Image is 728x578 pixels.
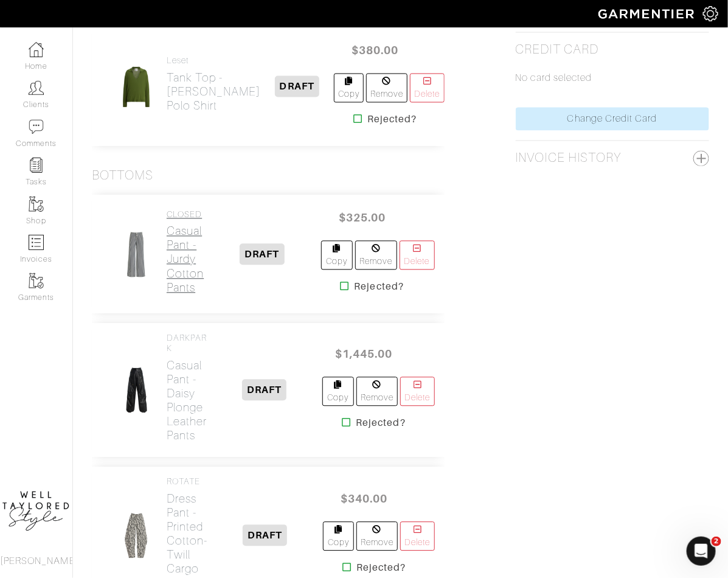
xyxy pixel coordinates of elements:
[516,43,599,58] h2: Credit Card
[592,3,703,24] img: garmentier-logo-header-white-b43fb05a5012e4ada735d5af1a66efaba907eab6374d6393d1fbf88cb4ef424d.png
[323,522,354,551] a: Copy
[687,537,716,566] iframe: Intercom live chat
[167,333,207,443] a: DARKPARK Casual Pant -Daisy Plonge Leather Pants
[366,74,407,103] a: Remove
[355,241,397,270] a: Remove
[516,151,622,166] h2: Invoice History
[400,377,434,406] a: Delete
[29,235,44,250] img: orders-icon-0abe47150d42831381b5fb84f609e132dff9fe21cb692f30cb5eec754e2cba89.png
[167,71,261,113] h2: Tank Top - [PERSON_NAME] Polo Shirt
[167,333,207,354] h4: DARKPARK
[29,119,44,134] img: comment-icon-a0a6a9ef722e966f86d9cbdc48e553b5cf19dbc54f86b18d962a5391bc8f6eb6.png
[356,416,405,431] strong: Rejected?
[328,486,401,512] span: $340.00
[410,74,444,103] a: Delete
[29,273,44,288] img: garments-icon-b7da505a4dc4fd61783c78ac3ca0ef83fa9d6f193b1c9dc38574b1d14d53ca28.png
[167,210,204,295] a: CLOSED Casual Pant -Jurdy Cotton Pants
[242,380,286,401] span: DRAFT
[334,74,364,103] a: Copy
[516,71,709,86] p: No card selected
[355,280,404,294] strong: Rejected?
[243,525,287,546] span: DRAFT
[400,522,434,551] a: Delete
[167,210,204,220] h4: CLOSED
[712,537,721,546] span: 2
[29,197,44,212] img: garments-icon-b7da505a4dc4fd61783c78ac3ca0ef83fa9d6f193b1c9dc38574b1d14d53ca28.png
[29,42,44,57] img: dashboard-icon-dbcd8f5a0b271acd01030246c82b418ddd0df26cd7fceb0bd07c9910d44c42f6.png
[327,341,400,367] span: $1,445.00
[120,61,152,113] img: v88eWzJ2eGqMcaqXH9SjcByg
[356,377,398,406] a: Remove
[167,477,207,487] h4: ROTATE
[29,158,44,173] img: reminder-icon-8004d30b9f0a5d33ae49ab947aed9ed385cf756f9e5892f1edd6e32f2345188e.png
[275,76,319,97] span: DRAFT
[321,241,353,270] a: Copy
[326,205,399,231] span: $325.00
[240,244,284,265] span: DRAFT
[167,56,261,66] h4: Leset
[167,359,207,443] h2: Casual Pant - Daisy Plonge Leather Pants
[29,80,44,96] img: clients-icon-6bae9207a08558b7cb47a8932f037763ab4055f8c8b6bfacd5dc20c3e0201464.png
[120,510,152,562] img: rDBGnJh2U9touqk2uQKskLve
[339,38,412,64] span: $380.00
[516,108,709,131] a: Change Credit Card
[322,377,353,406] a: Copy
[356,522,398,551] a: Remove
[367,113,417,127] strong: Rejected?
[167,56,261,113] a: Leset Tank Top -[PERSON_NAME] Polo Shirt
[92,169,153,184] h3: Bottoms
[356,561,406,576] strong: Rejected?
[703,6,718,21] img: gear-icon-white-bd11855cb880d31180b6d7d6211b90ccbf57a29d726f0c71d8c61bd08dd39cc2.png
[120,229,152,280] img: WTSS4Cax6pg8XQbY2mDx2yLj
[400,241,435,270] a: Delete
[167,225,204,294] h2: Casual Pant - Jurdy Cotton Pants
[120,365,152,416] img: STn9Q7LjGkHSe5fjEtsPHnrm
